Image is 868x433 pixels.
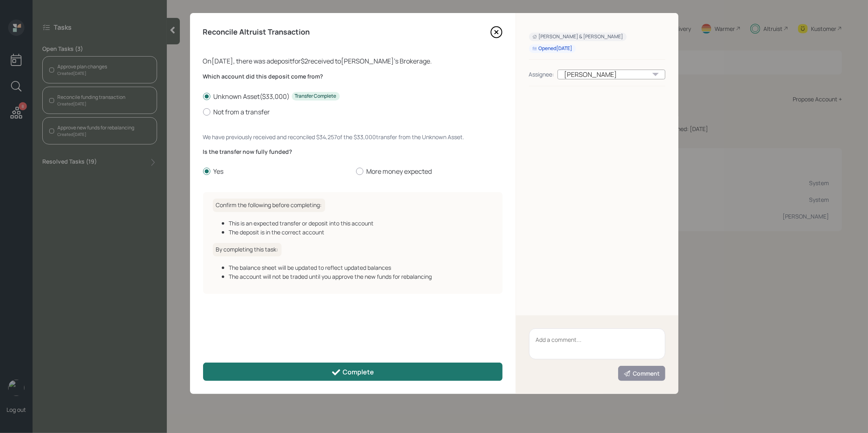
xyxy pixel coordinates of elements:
[532,33,623,40] div: [PERSON_NAME] & [PERSON_NAME]
[229,228,493,236] div: The deposit is in the correct account
[213,199,325,212] h6: Confirm the following before completing:
[295,93,337,100] div: Transfer Complete
[229,272,493,281] div: The account will not be traded until you approve the new funds for rebalancing
[229,219,493,227] div: This is an expected transfer or deposit into this account
[558,70,665,79] div: [PERSON_NAME]
[532,45,573,52] div: Opened [DATE]
[623,370,660,378] div: Comment
[529,70,554,79] div: Assignee:
[203,167,350,176] label: Yes
[203,92,503,101] label: Unknown Asset ( $33,000 )
[203,107,503,116] label: Not from a transfer
[203,72,503,81] label: Which account did this deposit come from?
[331,367,374,377] div: Complete
[203,133,503,141] div: We have previously received and reconciled $34,257 of the $33,000 transfer from the Unknown Asset .
[356,167,503,176] label: More money expected
[618,366,665,381] button: Comment
[203,56,503,66] div: On [DATE] , there was a deposit for $2 received to [PERSON_NAME]'s Brokerage .
[229,263,493,272] div: The balance sheet will be updated to reflect updated balances
[203,28,310,37] h4: Reconcile Altruist Transaction
[203,148,503,156] label: Is the transfer now fully funded?
[203,363,503,381] button: Complete
[213,243,282,256] h6: By completing this task:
